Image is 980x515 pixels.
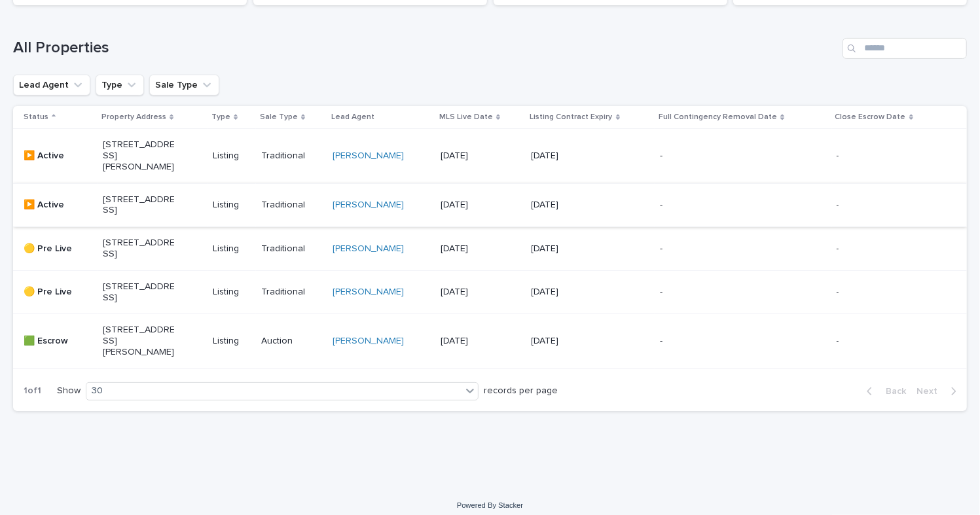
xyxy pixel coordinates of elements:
p: [STREET_ADDRESS] [103,238,175,260]
p: [DATE] [441,336,513,347]
p: 1 of 1 [13,375,52,407]
p: Traditional [261,200,322,211]
p: [DATE] [441,200,513,211]
p: records per page [484,385,558,397]
p: [DATE] [532,287,604,298]
p: [DATE] [532,200,604,211]
p: - [660,151,733,162]
button: Sale Type [149,75,219,96]
p: [STREET_ADDRESS] [103,194,175,217]
p: Traditional [261,287,322,298]
a: [PERSON_NAME] [333,336,404,347]
p: - [837,151,909,162]
a: [PERSON_NAME] [333,200,404,211]
p: 🟡 Pre Live [24,243,92,255]
p: Sale Type [260,110,298,124]
p: Type [211,110,230,124]
tr: 🟩 Escrow[STREET_ADDRESS][PERSON_NAME]ListingAuction[PERSON_NAME] [DATE][DATE]-- [13,314,967,368]
span: Next [916,382,945,400]
p: Traditional [261,151,322,162]
button: Type [96,75,144,96]
tr: ▶️ Active[STREET_ADDRESS]ListingTraditional[PERSON_NAME] [DATE][DATE]-- [13,183,967,227]
p: [DATE] [441,287,513,298]
p: Close Escrow Date [835,110,906,124]
p: Listing [213,287,251,298]
a: [PERSON_NAME] [333,151,404,162]
p: [DATE] [441,243,513,255]
p: Property Address [101,110,166,124]
p: [STREET_ADDRESS][PERSON_NAME] [103,325,175,357]
p: ▶️ Active [24,200,92,211]
p: ▶️ Active [24,151,92,162]
p: - [837,243,909,255]
p: - [660,200,733,211]
p: - [660,336,733,347]
p: [DATE] [532,151,604,162]
a: [PERSON_NAME] [333,287,404,298]
p: Full Contingency Removal Date [659,110,777,124]
button: Lead Agent [13,75,90,96]
p: [STREET_ADDRESS] [103,281,175,304]
p: Listing [213,243,251,255]
p: Listing Contract Expiry [530,110,613,124]
p: Show [57,385,81,397]
p: Traditional [261,243,322,255]
a: [PERSON_NAME] [333,243,404,255]
p: Listing [213,336,251,347]
p: Lead Agent [331,110,374,124]
p: 🟡 Pre Live [24,287,92,298]
p: - [837,336,909,347]
button: Back [856,382,911,400]
p: [DATE] [441,151,513,162]
p: - [660,243,733,255]
input: Search [843,38,967,59]
p: [STREET_ADDRESS][PERSON_NAME] [103,139,175,172]
p: - [837,200,909,211]
p: Listing [213,200,251,211]
p: MLS Live Date [439,110,493,124]
a: Powered By Stacker [457,501,523,509]
h1: All Properties [13,39,837,58]
p: Listing [213,151,251,162]
tr: ▶️ Active[STREET_ADDRESS][PERSON_NAME]ListingTraditional[PERSON_NAME] [DATE][DATE]-- [13,129,967,183]
p: Status [24,110,48,124]
span: Back [878,382,906,400]
tr: 🟡 Pre Live[STREET_ADDRESS]ListingTraditional[PERSON_NAME] [DATE][DATE]-- [13,270,967,314]
div: 30 [86,384,462,398]
p: [DATE] [532,336,604,347]
p: 🟩 Escrow [24,336,92,347]
p: - [837,287,909,298]
p: - [660,287,733,298]
p: [DATE] [532,243,604,255]
p: Auction [261,336,322,347]
button: Next [911,382,967,400]
tr: 🟡 Pre Live[STREET_ADDRESS]ListingTraditional[PERSON_NAME] [DATE][DATE]-- [13,227,967,271]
